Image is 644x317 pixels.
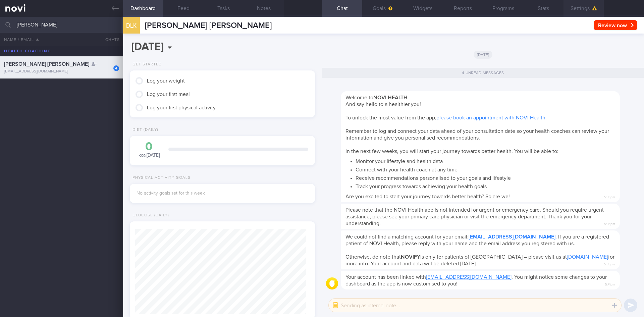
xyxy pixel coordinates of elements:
[345,274,607,286] span: Your account has been linked with . You might notice some changes to your dashboard as the app is...
[137,141,162,153] div: 0
[604,260,615,267] span: 5:35pm
[426,274,512,280] a: [EMAIL_ADDRESS][DOMAIN_NAME]
[130,127,158,133] div: Diet (Daily)
[4,61,89,67] span: [PERSON_NAME] [PERSON_NAME]
[345,95,408,100] span: Welcome to
[604,220,615,226] span: 5:35pm
[130,175,191,180] div: Physical Activity Goals
[345,128,609,141] span: Remember to log and connect your data ahead of your consultation date so your health coaches can ...
[474,51,493,59] span: [DATE]
[121,13,142,39] div: DLK
[373,95,408,100] strong: NOVI HEALTH
[345,115,547,120] span: To unlock the most value from the app,
[356,165,615,173] li: Connect with your health coach at any time
[4,69,119,74] div: [EMAIL_ADDRESS][DOMAIN_NAME]
[130,213,169,218] div: Glucose (Daily)
[345,194,510,199] span: Are you excited to start your journey towards better health? So are we!
[605,280,615,287] span: 5:41pm
[96,33,123,46] button: Chats
[469,234,555,240] a: [EMAIL_ADDRESS][DOMAIN_NAME]
[145,21,272,30] span: [PERSON_NAME] [PERSON_NAME]
[356,156,615,165] li: Monitor your lifestyle and health data
[604,193,615,200] span: 5:35pm
[567,254,608,260] a: [DOMAIN_NAME]
[137,191,308,197] div: No activity goals set for this week
[356,181,615,190] li: Track your progress towards achieving your health goals
[113,65,119,71] div: 4
[345,254,614,266] span: Otherwise, do note that is only for patients of [GEOGRAPHIC_DATA] – please visit us at for more i...
[345,102,421,107] span: And say hello to a healthier you!
[137,141,162,159] div: kcal [DATE]
[130,62,162,67] div: Get Started
[345,234,609,246] span: We could not find a matching account for your email: . If you are a registered patient of NOVI He...
[401,254,420,260] strong: NOVIFY
[356,173,615,181] li: Receive recommendations personalised to your goals and lifestyle
[345,207,604,226] span: Please note that the NOVI Health app is not intended for urgent or emergency care. Should you req...
[594,20,637,30] button: Review now
[436,115,547,120] a: please book an appointment with NOVI Health.
[345,149,558,154] span: In the next few weeks, you will start your journey towards better health. You will be able to:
